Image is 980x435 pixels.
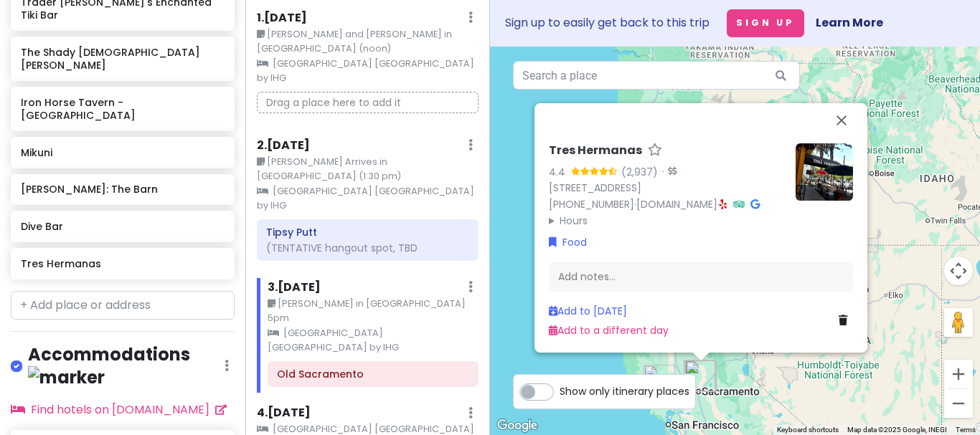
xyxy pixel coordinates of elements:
div: Tipsy Putt [678,354,721,397]
button: Keyboard shortcuts [777,425,839,435]
h6: 1 . [DATE] [257,11,307,26]
h6: Tres Hermanas [21,257,224,270]
div: Rancho Obi Wan [640,369,683,412]
small: [PERSON_NAME] in [GEOGRAPHIC_DATA] 5pm [268,297,479,326]
h6: Mikuni [21,146,224,159]
button: Drag Pegman onto the map to open Street View [944,308,973,337]
button: Close [824,103,859,138]
h6: Dive Bar [21,220,224,233]
img: marker [28,366,105,388]
p: Drag a place here to add it [257,92,479,114]
div: Add notes... [549,262,853,292]
h4: Accommodations [28,343,225,389]
div: (2,937) [621,164,658,180]
a: Food [549,234,587,250]
h6: Tipsy Putt [266,226,468,239]
div: Tres Hermanas [679,355,722,398]
div: The Warm Puppy Café [638,359,681,402]
a: [DOMAIN_NAME] [636,197,717,211]
span: Map data ©2025 Google, INEGI [847,426,947,434]
button: Map camera controls [944,257,973,285]
a: [PHONE_NUMBER] [549,197,634,211]
span: Show only itinerary places [560,383,689,399]
h6: 3 . [DATE] [268,280,321,295]
a: Learn More [816,14,883,31]
i: Tripadvisor [733,199,745,209]
h6: 2 . [DATE] [257,138,310,153]
small: [GEOGRAPHIC_DATA] [GEOGRAPHIC_DATA] by IHG [257,184,479,214]
a: Add to [DATE] [549,304,627,318]
a: [STREET_ADDRESS] [549,181,641,195]
button: Sign Up [727,9,804,37]
h6: [PERSON_NAME]: The Barn [21,183,224,196]
summary: Hours [549,213,784,229]
small: [PERSON_NAME] Arrives in [GEOGRAPHIC_DATA] (1:30 pm) [257,155,479,184]
button: Zoom out [944,389,973,418]
h6: Old Sacramento [277,368,468,381]
div: · · [549,143,784,229]
button: Zoom in [944,360,973,388]
a: Terms [956,426,976,434]
small: [PERSON_NAME] and [PERSON_NAME] in [GEOGRAPHIC_DATA] (noon) [257,27,479,57]
a: Open this area in Google Maps (opens a new window) [494,416,541,435]
h6: Tres Hermanas [549,143,642,158]
div: · [658,166,677,180]
small: [GEOGRAPHIC_DATA] [GEOGRAPHIC_DATA] by IHG [257,57,479,86]
div: The Shady Lady Saloon [679,355,722,398]
h6: The Shady [DEMOGRAPHIC_DATA] [PERSON_NAME] [21,46,224,72]
a: Delete place [839,313,853,329]
small: [GEOGRAPHIC_DATA] [GEOGRAPHIC_DATA] by IHG [268,326,479,355]
div: 4.4 [549,164,571,180]
a: Star place [648,143,662,158]
input: + Add place or address [11,291,235,320]
input: Search a place [513,61,800,90]
img: Google [494,416,541,435]
img: Picture of the place [796,143,853,201]
a: Add to a different day [549,323,669,338]
div: (TENTATIVE hangout spot, TBD [266,242,468,254]
h6: 4 . [DATE] [257,406,311,421]
h6: Iron Horse Tavern - [GEOGRAPHIC_DATA] [21,96,224,122]
i: Google Maps [750,199,760,209]
a: Find hotels on [DOMAIN_NAME] [11,401,227,418]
